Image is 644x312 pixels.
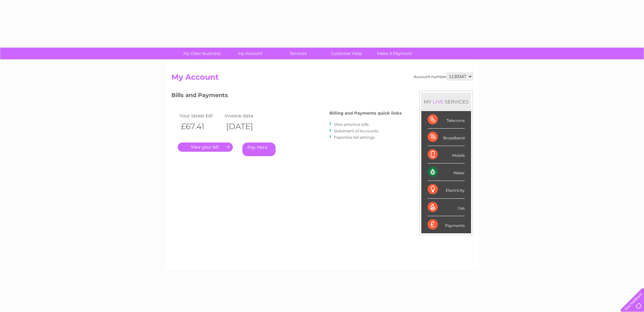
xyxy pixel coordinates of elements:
[428,199,465,216] div: Gas
[224,48,276,59] a: My Account
[428,163,465,181] div: Water
[178,111,223,120] td: Your latest bill
[171,91,402,102] h3: Bills and Payments
[334,122,369,127] a: View previous bills
[428,129,465,146] div: Broadband
[272,48,324,59] a: Services
[428,146,465,163] div: Mobile
[171,73,473,85] h2: My Account
[428,216,465,233] div: Payments
[414,73,473,80] div: Account number
[431,99,445,105] div: LIVE
[178,143,233,152] a: .
[242,143,276,156] a: Pay Here
[428,111,465,129] div: Telecoms
[334,129,378,133] a: Statement of Accounts
[178,120,223,133] th: £67.41
[176,48,228,59] a: My Clear Business
[320,48,373,59] a: Customer Help
[368,48,421,59] a: Make A Payment
[329,111,402,116] h4: Billing and Payments quick links
[223,111,269,120] td: Invoice date
[421,93,471,111] div: MY SERVICES
[428,181,465,198] div: Electricity
[334,135,375,140] a: Paperless bill settings
[223,120,269,133] th: [DATE]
